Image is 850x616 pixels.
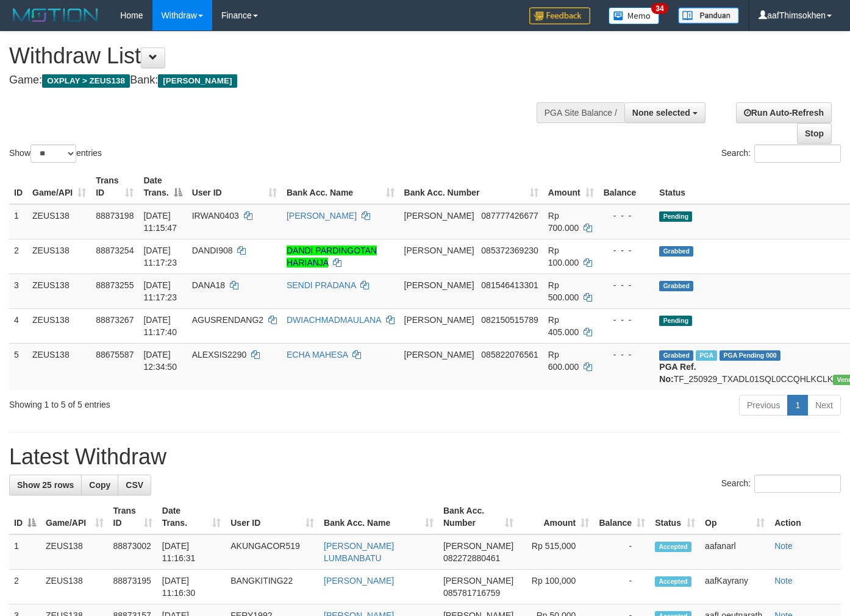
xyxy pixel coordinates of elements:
[143,315,177,337] span: [DATE] 11:17:40
[282,169,399,204] th: Bank Acc. Name: activate to sort column ascending
[192,315,263,325] span: AGUSRENDANG2
[807,395,841,416] a: Next
[109,534,157,570] td: 88873002
[659,281,693,291] span: Grabbed
[138,169,187,204] th: Date Trans.: activate to sort column descending
[404,246,474,255] span: [PERSON_NAME]
[624,102,705,123] button: None selected
[27,343,91,390] td: ZEUS138
[192,246,233,255] span: DANDI908
[787,395,808,416] a: 1
[42,74,130,88] span: OXPLAY > ZEUS138
[770,500,841,534] th: Action
[655,542,691,552] span: Accepted
[192,350,247,359] span: ALEXSIS2290
[594,500,650,534] th: Balance: activate to sort column ascending
[548,280,579,302] span: Rp 500.000
[109,500,157,534] th: Trans ID: activate to sort column ascending
[96,350,134,359] span: 88675587
[443,588,500,598] span: Copy 085781716759 to clipboard
[481,315,538,325] span: Copy 082150515789 to clipboard
[287,315,381,325] a: DWIACHMADMAULANA
[41,534,109,570] td: ZEUS138
[700,500,770,534] th: Op: activate to sort column ascending
[9,74,554,87] h4: Game: Bank:
[678,7,739,24] img: panduan.png
[17,480,74,490] span: Show 25 rows
[659,316,692,326] span: Pending
[659,362,696,384] b: PGA Ref. No:
[324,576,394,586] a: [PERSON_NAME]
[324,541,394,563] a: [PERSON_NAME] LUMBANBATU
[604,314,650,326] div: - - -
[481,350,538,359] span: Copy 085822076561 to clipboard
[548,246,579,267] span: Rp 100.000
[438,500,518,534] th: Bank Acc. Number: activate to sort column ascending
[659,350,693,361] span: Grabbed
[9,6,102,24] img: MOTION_logo.png
[226,534,319,570] td: AKUNGACOR519
[481,246,538,255] span: Copy 085372369230 to clipboard
[9,239,27,274] td: 2
[9,500,41,534] th: ID: activate to sort column descending
[594,534,650,570] td: -
[404,315,474,325] span: [PERSON_NAME]
[720,350,780,361] span: PGA Pending
[287,280,356,290] a: SENDI PRADANA
[736,102,832,123] a: Run Auto-Refresh
[594,570,650,604] td: -
[109,570,157,604] td: 88873195
[9,343,27,390] td: 5
[443,541,513,551] span: [PERSON_NAME]
[143,246,177,267] span: [DATE] 11:17:23
[632,108,690,118] span: None selected
[604,244,650,257] div: - - -
[754,144,841,163] input: Search:
[481,280,538,290] span: Copy 081546413301 to clipboard
[96,315,134,325] span: 88873267
[157,570,226,604] td: [DATE] 11:16:30
[604,210,650,222] div: - - -
[721,144,841,163] label: Search:
[700,570,770,604] td: aafKayrany
[774,576,793,586] a: Note
[399,169,543,204] th: Bank Acc. Number: activate to sort column ascending
[118,475,151,495] a: CSV
[30,144,76,163] select: Showentries
[548,350,579,372] span: Rp 600.000
[774,541,793,551] a: Note
[651,3,668,14] span: 34
[96,280,134,290] span: 88873255
[696,350,717,361] span: Marked by aafpengsreynich
[604,279,650,291] div: - - -
[27,308,91,343] td: ZEUS138
[143,350,177,372] span: [DATE] 12:34:50
[650,500,700,534] th: Status: activate to sort column ascending
[27,274,91,308] td: ZEUS138
[9,308,27,343] td: 4
[287,211,357,221] a: [PERSON_NAME]
[404,280,474,290] span: [PERSON_NAME]
[9,44,554,68] h1: Withdraw List
[404,211,474,221] span: [PERSON_NAME]
[404,350,474,359] span: [PERSON_NAME]
[41,570,109,604] td: ZEUS138
[529,7,590,24] img: Feedback.jpg
[543,169,599,204] th: Amount: activate to sort column ascending
[27,204,91,239] td: ZEUS138
[143,211,177,233] span: [DATE] 11:15:47
[9,570,41,604] td: 2
[143,280,177,302] span: [DATE] 11:17:23
[287,350,348,359] a: ECHA MAHESA
[9,475,82,495] a: Show 25 rows
[81,475,118,495] a: Copy
[754,475,841,493] input: Search:
[96,246,134,255] span: 88873254
[9,394,345,411] div: Showing 1 to 5 of 5 entries
[548,211,579,233] span: Rp 700.000
[9,204,27,239] td: 1
[9,274,27,308] td: 3
[41,500,109,534] th: Game/API: activate to sort column ascending
[537,102,624,123] div: PGA Site Balance /
[443,576,513,586] span: [PERSON_NAME]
